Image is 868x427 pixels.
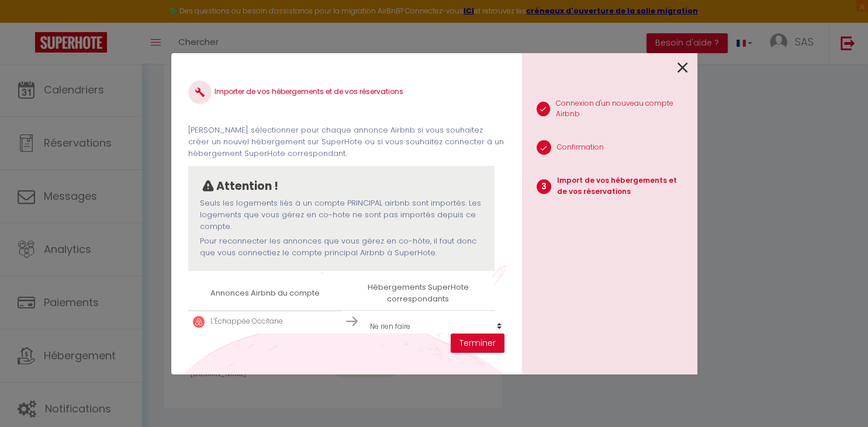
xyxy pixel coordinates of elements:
[9,5,44,40] button: Ouvrir le widget de chat LiveChat
[557,175,688,197] p: Import de vos hébergements et de vos réservations
[216,178,278,195] p: Attention !
[200,197,483,233] p: Seuls les logements liés à un compte PRINCIPAL airbnb sont importés. Les logements que vous gérez...
[188,277,341,310] th: Annonces Airbnb du compte
[341,277,494,310] th: Hébergements SuperHote correspondants
[188,81,504,104] h4: Importer de vos hébergements et de vos réservations
[200,235,483,259] p: Pour reconnecter les annonces que vous gérez en co-hôte, il faut donc que vous connectiez le comp...
[537,179,551,194] span: 3
[210,316,283,327] p: L’Échappée Occitane
[188,124,504,160] p: [PERSON_NAME] sélectionner pour chaque annonce Airbnb si vous souhaitez créer un nouvel hébergeme...
[557,142,604,153] p: Confirmation
[556,98,688,120] p: Connexion d'un nouveau compte Airbnb
[451,334,504,353] button: Terminer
